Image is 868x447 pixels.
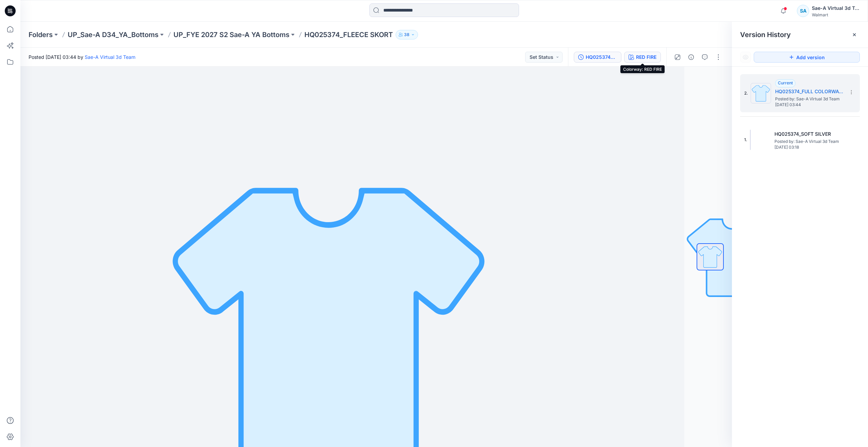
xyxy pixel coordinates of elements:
button: RED FIRE [624,52,661,63]
h5: HQ025374_SOFT SILVER [774,130,842,138]
div: HQ025374_FULL COLORWAYS [586,53,617,61]
button: Show Hidden Versions [740,52,751,63]
p: 38 [404,31,410,38]
a: Folders [29,30,53,39]
div: RED FIRE [636,53,656,61]
button: HQ025374_FULL COLORWAYS [574,52,621,63]
span: Version History [740,31,791,39]
span: Current [778,80,793,85]
img: All colorways [697,244,723,270]
div: SA [797,5,809,17]
span: Posted by: Sae-A Virtual 3d Team [775,96,843,102]
button: Details [686,52,697,63]
div: Sae-A Virtual 3d Team [812,4,859,12]
div: Walmart [812,12,859,17]
button: Add version [754,52,860,63]
span: 2. [744,90,748,96]
button: Close [852,32,857,37]
button: 38 [396,30,418,39]
span: Posted by: Sae-A Virtual 3d Team [774,138,842,145]
h5: HQ025374_FULL COLORWAYS [775,87,843,96]
p: HQ025374_FLEECE SKORT [304,30,393,39]
span: Posted [DATE] 03:44 by [29,53,135,61]
a: Sae-A Virtual 3d Team [85,54,135,60]
img: No Outline [684,209,780,304]
span: [DATE] 03:18 [774,145,842,150]
span: [DATE] 03:44 [775,102,843,107]
a: UP_Sae-A D34_YA_Bottoms [68,30,158,39]
img: HQ025374_FULL COLORWAYS [751,83,771,103]
span: 1. [744,137,747,143]
a: UP_FYE 2027 S2 Sae-A YA Bottoms [173,30,289,39]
